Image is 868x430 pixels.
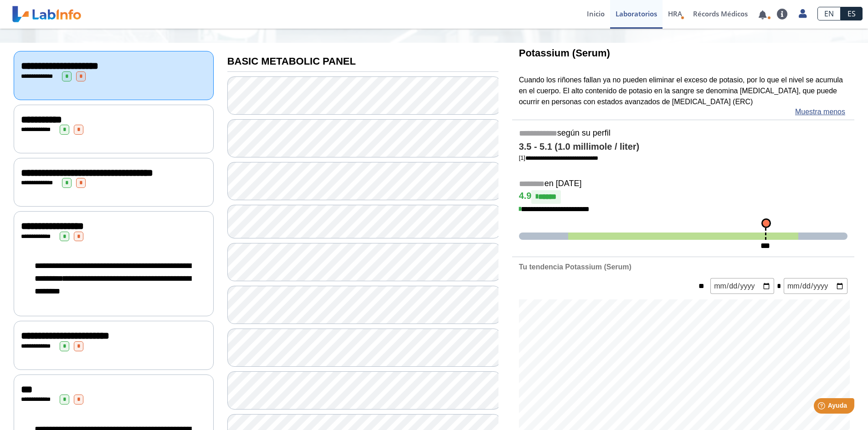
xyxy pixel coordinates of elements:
h4: 3.5 - 5.1 (1.0 millimole / liter) [519,142,847,152]
input: mm/dd/yyyy [710,278,774,294]
p: Cuando los riñones fallan ya no pueden eliminar el exceso de potasio, por lo que el nivel se acum... [519,75,847,107]
a: ES [841,7,863,20]
input: mm/dd/yyyy [784,278,847,294]
b: Tu tendencia Potassium (Serum) [519,263,632,271]
span: HRA [668,9,682,18]
b: Potassium (Serum) [519,47,610,59]
h5: según su perfil [519,128,847,139]
a: EN [817,7,841,20]
a: Muestra menos [795,106,845,117]
h5: en [DATE] [519,179,847,189]
iframe: Help widget launcher [787,395,858,420]
a: [1] [519,154,598,161]
h4: 4.9 [519,190,847,204]
b: BASIC METABOLIC PANEL [227,56,356,67]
